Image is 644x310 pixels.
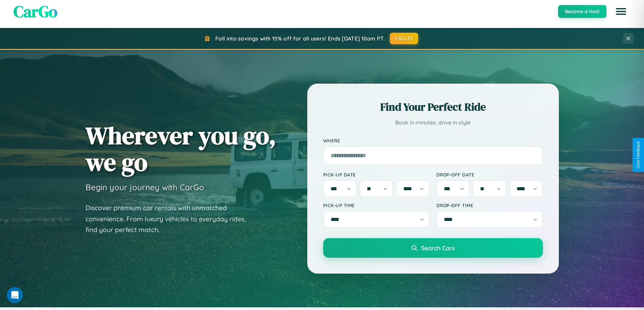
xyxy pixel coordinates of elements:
span: CarGo [14,0,57,23]
label: Drop-off Date [436,172,543,177]
button: FALL15 [390,33,418,44]
label: Pick-up Date [323,172,430,177]
button: Search Cars [323,238,543,258]
iframe: Intercom live chat [7,287,23,303]
label: Drop-off Time [436,202,543,208]
h2: Find Your Perfect Ride [323,100,543,114]
span: Search Cars [421,244,455,252]
p: Discover premium car rentals with unmatched convenience. From luxury vehicles to everyday rides, ... [86,202,255,235]
h1: Wherever you go, we go [86,122,276,175]
label: Pick-up Time [323,202,430,208]
label: Where [323,138,543,143]
p: Book in minutes, drive in style [323,118,543,128]
button: Open menu [612,2,630,21]
span: Fall into savings with 15% off for all users! Ends [DATE] 10am PT. [215,35,385,42]
button: Become a Host [558,5,606,18]
h3: Begin your journey with CarGo [86,182,204,192]
div: Give Feedback [636,141,641,169]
